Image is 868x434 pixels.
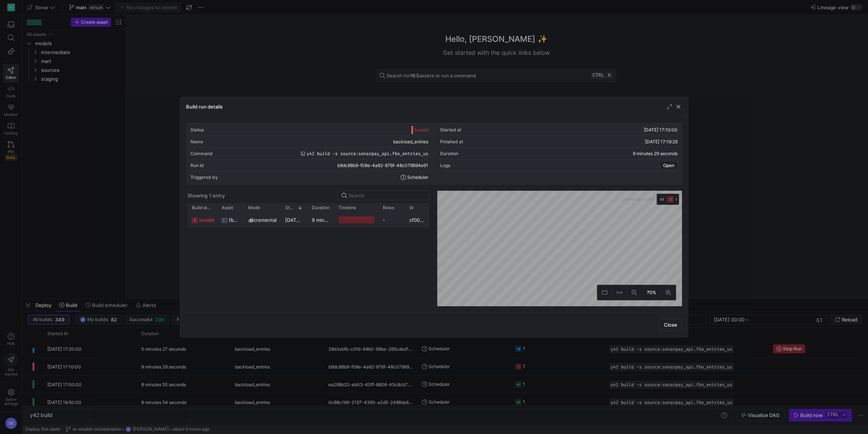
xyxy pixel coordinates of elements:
span: Invalid [415,127,428,133]
span: Asset [222,205,233,210]
button: Open [660,161,678,170]
span: Build status [192,205,213,210]
span: backload_entries [393,139,428,144]
h3: Build run details [186,104,223,110]
span: y42 build -s source:sonarpay_api.fbo_entries_us [307,151,428,156]
button: 70% [642,285,661,300]
span: [DATE] 17:10:02 [285,217,321,223]
button: Close [659,318,682,331]
span: 70% [645,288,658,297]
span: invalid [199,213,214,227]
div: Status [190,127,204,133]
span: Close [664,322,677,328]
span: All [660,196,664,202]
input: Search [348,193,425,198]
span: Scheduler [407,175,428,180]
y42-duration: 9 minutes 29 seconds [633,151,678,156]
span: Open [663,163,674,168]
span: [DATE] 17:19:29 [645,139,678,144]
span: Started at [285,205,295,210]
span: b9dc88b9-f08e-4a82-876f-48c079694e91 [337,163,428,168]
y42-duration: 9 minutes 26 seconds [312,217,363,223]
div: - [378,213,405,227]
div: Command [190,151,213,156]
div: Run Id [190,163,204,168]
span: fbo_entries_us [229,213,239,227]
div: Finished at [440,139,463,144]
span: Showing 1 node [622,197,656,202]
span: 1 [675,197,677,201]
span: Mode [248,205,260,210]
span: [DATE] 17:10:00 [644,127,678,133]
span: Timeline [338,205,356,210]
span: Rows [383,205,394,210]
div: Duration [440,151,458,156]
div: Triggered by [190,175,218,180]
div: Name [190,139,203,144]
div: Started at [440,127,461,133]
span: Id [409,205,413,210]
span: Duration [312,205,330,210]
div: Showing 1 entry [188,193,225,198]
span: Incremental [250,213,277,227]
div: Logs [440,163,450,168]
div: cf00d843-3147-4249-8a94-578b52786017 [405,213,431,227]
